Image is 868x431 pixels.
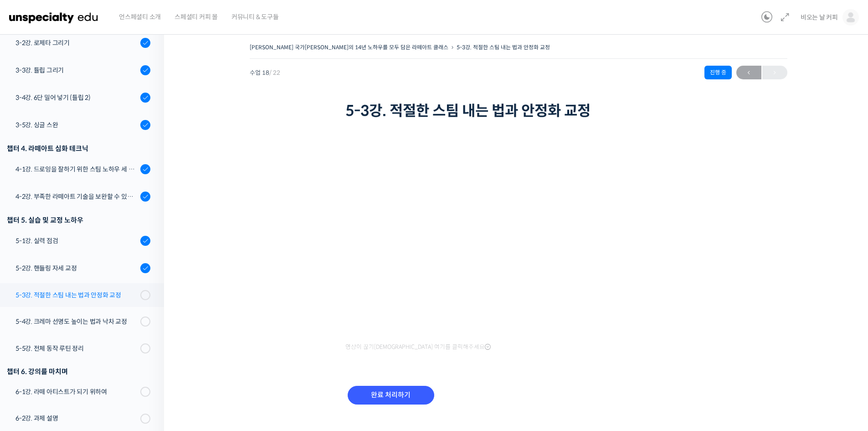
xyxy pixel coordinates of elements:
div: 3-4강. 6단 밀어 넣기 (튤립 2) [15,93,138,103]
div: 챕터 4. 라떼아트 심화 테크닉 [7,142,150,155]
h1: 5-3강. 적절한 스팀 내는 법과 안정화 교정 [345,102,692,119]
a: [PERSON_NAME] 국가[PERSON_NAME]의 14년 노하우를 모두 담은 라떼아트 클래스 [250,44,448,51]
span: 영상이 끊기[DEMOGRAPHIC_DATA] 여기를 클릭해주세요 [345,343,491,351]
span: 홈 [29,303,34,310]
div: 챕터 6. 강의를 마치며 [7,365,150,378]
div: 5-3강. 적절한 스팀 내는 법과 안정화 교정 [15,290,138,300]
span: 수업 18 [250,70,280,76]
div: 챕터 5. 실습 및 교정 노하우 [7,214,150,226]
span: 비오는 날 커피 [801,13,838,21]
div: 진행 중 [704,66,732,79]
span: / 22 [269,69,280,77]
div: 6-1강. 라떼 아티스트가 되기 위하여 [15,387,138,397]
span: 설정 [141,303,152,310]
div: 3-5강. 싱글 스완 [15,120,138,130]
span: 대화 [83,303,94,311]
div: 5-4강. 크레마 선명도 높이는 법과 낙차 교정 [15,317,138,327]
span: ← [736,67,761,79]
div: 6-2강. 과제 설명 [15,413,138,423]
div: 5-1강. 실력 점검 [15,236,138,246]
input: 완료 처리하기 [348,386,434,405]
div: 3-3강. 튤립 그리기 [15,65,138,75]
a: 대화 [60,289,118,312]
div: 5-5강. 전체 동작 루틴 정리 [15,343,138,353]
div: 4-2강. 부족한 라떼아트 기술을 보완할 수 있는 비법, 에칭 [15,192,138,202]
a: 홈 [3,289,60,312]
div: 3-2강. 로제타 그리기 [15,38,138,48]
div: 4-1강. 드로잉을 잘하기 위한 스팀 노하우 세 가지 [15,164,138,174]
a: 설정 [118,289,175,312]
div: 5-2강. 핸들링 자세 교정 [15,263,138,273]
a: 5-3강. 적절한 스팀 내는 법과 안정화 교정 [457,44,550,51]
a: ←이전 [736,66,761,79]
